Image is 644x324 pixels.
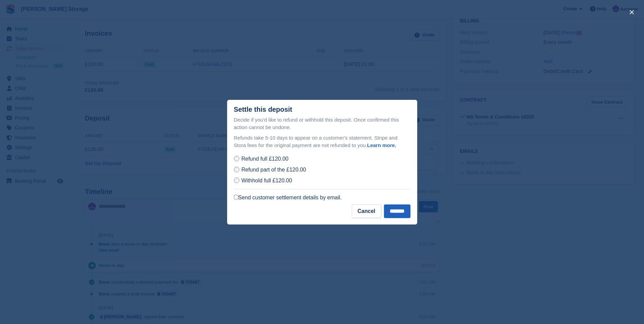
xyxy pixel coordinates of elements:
[241,178,292,183] span: Withhold full £120.00
[234,167,239,172] input: Refund part of the £120.00
[234,195,238,199] input: Send customer settlement details by email.
[241,156,289,162] span: Refund full £120.00
[234,194,342,201] label: Send customer settlement details by email.
[234,116,410,131] p: Decide if you'd like to refund or withhold this deposit. Once confirmed this action cannot be und...
[234,156,239,161] input: Refund full £120.00
[234,106,292,113] div: Settle this deposit
[234,178,239,183] input: Withhold full £120.00
[234,134,410,149] p: Refunds take 5-10 days to appear on a customer's statement. Stripe and Stora fees for the origina...
[352,204,381,218] button: Cancel
[367,142,396,148] a: Learn more.
[241,167,306,173] span: Refund part of the £120.00
[626,7,637,18] button: close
